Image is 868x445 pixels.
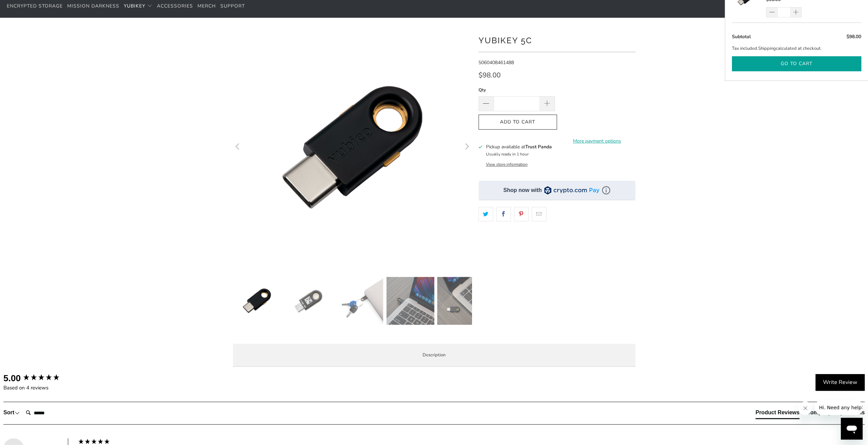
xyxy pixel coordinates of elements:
div: 5.00 star rating [23,373,60,383]
b: Trust Panda [525,144,551,150]
span: Add to Cart [486,119,550,125]
span: $98.00 [479,71,501,80]
button: Go to cart [732,56,861,72]
iframe: Message from company [815,400,863,415]
div: Based on 4 reviews [3,384,75,391]
span: $98.00 [847,33,861,40]
span: Accessories [157,3,193,9]
a: YubiKey 5C - Trust Panda [233,28,472,267]
div: Shop now with [503,187,542,194]
img: YubiKey 5C - Trust Panda [284,277,332,325]
input: Search [23,406,78,420]
div: Write Review [815,374,865,391]
h3: Pickup available at [486,143,551,150]
div: Sort [3,409,20,416]
a: Email this to a friend [532,207,546,221]
a: Share this on Facebook [496,207,511,221]
div: 5.00 [3,372,21,384]
img: YubiKey 5C - Trust Panda [437,277,485,325]
span: Subtotal [732,33,751,40]
span: Support [220,3,245,9]
a: Share this on Twitter [479,207,493,221]
button: View store information [486,162,527,167]
iframe: Close message [798,401,812,415]
button: Add to Cart [479,115,557,130]
a: Share this on Pinterest [514,207,529,221]
span: Hi. Need any help? [4,5,49,10]
iframe: Reviews Widget [479,233,635,256]
div: Product Reviews [755,409,799,416]
span: Encrypted Storage [7,3,63,9]
h1: YubiKey 5C [479,33,635,47]
p: Tax included. calculated at checkout. [732,45,861,52]
iframe: Button to launch messaging window [841,418,863,440]
button: Previous [233,28,244,267]
a: More payment options [559,137,635,145]
span: 5060408461488 [479,59,514,66]
span: YubiKey [124,3,145,9]
img: YubiKey 5C - Trust Panda [233,277,281,325]
img: YubiKey 5C - Trust Panda [386,277,434,325]
img: YubiKey 5C - Trust Panda [335,277,383,325]
div: Overall product rating out of 5: 5.00 [3,372,75,384]
a: Shipping [758,45,776,52]
span: Mission Darkness [67,3,119,9]
span: Merch [197,3,216,9]
button: Next [461,28,472,267]
small: Usually ready in 1 hour [486,151,528,157]
label: Description [233,344,635,367]
div: Reviews Tabs [755,409,865,422]
label: Qty [479,86,555,94]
